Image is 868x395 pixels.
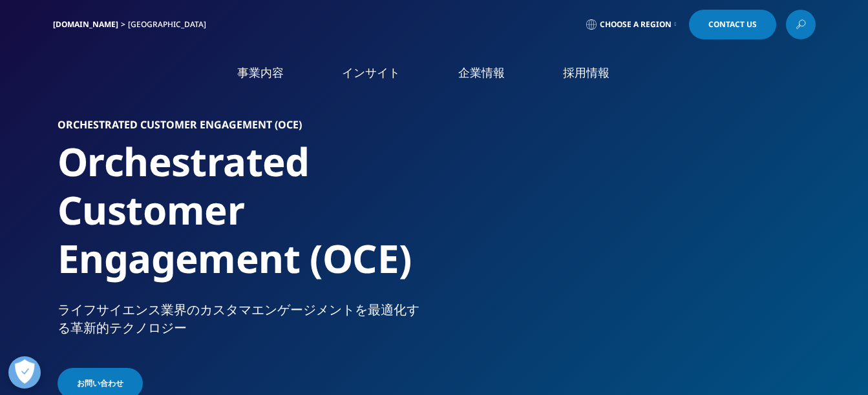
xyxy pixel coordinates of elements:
p: ライフサイエンス業界のカスタマエンゲージメントを最適化する革新的テクノロジー [58,301,429,345]
a: [DOMAIN_NAME] [53,19,118,30]
h6: Orchestrated Customer Engagement (OCE) [58,119,429,137]
img: 120_businessmen-looking-at-laptop.jpg [465,119,810,378]
button: 優先設定センターを開く [8,356,41,389]
h1: Orchestrated Customer Engagement (OCE) [58,137,429,301]
a: インサイト [342,65,400,81]
a: 事業内容 [237,65,284,81]
span: お問い合わせ [77,378,123,389]
a: 採用情報 [563,65,609,81]
div: [GEOGRAPHIC_DATA] [128,19,211,30]
a: 企業情報 [458,65,505,81]
span: Contact Us [708,21,757,28]
a: Contact Us [689,10,776,39]
span: Choose a Region [600,19,672,30]
nav: Primary [162,45,816,106]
